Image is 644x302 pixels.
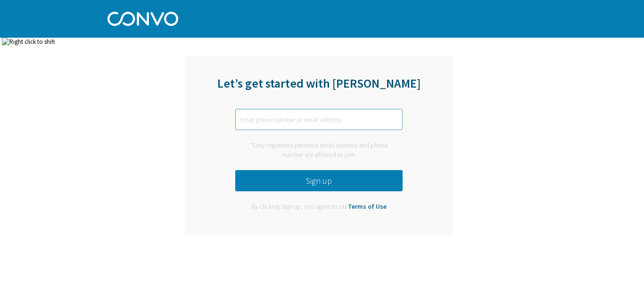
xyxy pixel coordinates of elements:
a: Terms of Use [348,202,387,211]
div: By clicking Sign up, you agree to our [244,202,394,212]
div: Let’s get started with [PERSON_NAME] [185,75,454,103]
input: Enter phone number or email address [235,109,403,130]
img: Convo Logo [107,9,178,26]
button: Sign up [235,170,403,191]
div: *Only registered personal email address and phone number are allowed to join. [235,141,403,159]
